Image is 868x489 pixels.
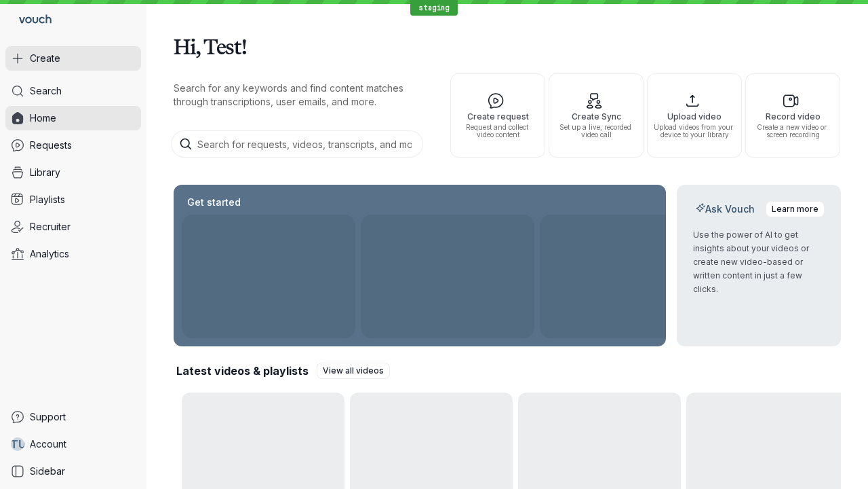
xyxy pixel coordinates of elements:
p: Search for any keywords and find content matches through transcriptions, user emails, and more. [174,81,426,109]
span: Create a new video or screen recording [751,124,834,139]
button: Create requestRequest and collect video content [450,73,545,158]
span: Library [30,166,60,179]
span: Support [30,410,66,424]
a: Search [5,79,141,103]
span: Recruiter [30,220,71,234]
a: Analytics [5,242,141,266]
span: Sidebar [30,465,65,478]
span: Create request [456,112,539,121]
a: Go to homepage [5,5,57,35]
span: Upload video [653,112,736,121]
span: Account [30,437,66,451]
a: Library [5,160,141,185]
h2: Get started [184,196,243,209]
h1: Hi, Test! [174,27,841,65]
span: Playlists [30,193,65,206]
span: T [10,437,18,451]
span: Upload videos from your device to your library [653,124,736,139]
input: Search for requests, videos, transcripts, and more... [171,130,423,158]
button: Record videoCreate a new video or screen recording [745,73,840,158]
span: Analytics [30,247,69,261]
a: Learn more [766,201,825,217]
button: Upload videoUpload videos from your device to your library [647,73,742,158]
span: Search [30,84,62,98]
span: Requests [30,139,72,152]
a: View all videos [317,363,390,379]
h2: Latest videos & playlists [176,363,309,378]
span: U [18,437,26,451]
span: View all videos [323,364,384,378]
span: Set up a live, recorded video call [555,124,637,139]
a: Requests [5,133,141,158]
h2: Ask Vouch [693,202,757,216]
span: Learn more [772,202,818,216]
p: Use the power of AI to get insights about your videos or create new video-based or written conten... [693,228,825,296]
a: Support [5,405,141,429]
span: Record video [751,112,834,121]
a: Recruiter [5,215,141,239]
span: Request and collect video content [456,124,539,139]
button: Create SyncSet up a live, recorded video call [549,73,644,158]
span: Create Sync [555,112,637,121]
span: Home [30,111,56,125]
a: Sidebar [5,459,141,484]
a: Playlists [5,187,141,212]
a: Home [5,106,141,130]
a: TUAccount [5,432,141,456]
button: Create [5,46,141,71]
span: Create [30,52,60,65]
